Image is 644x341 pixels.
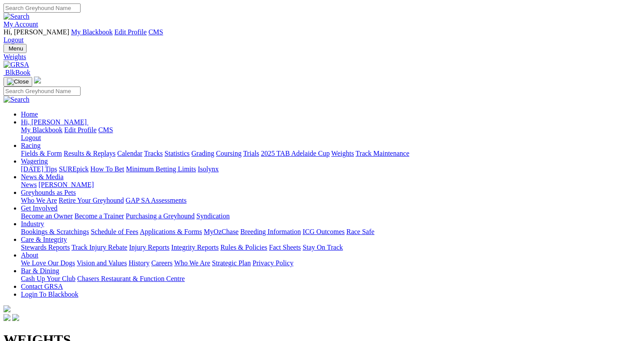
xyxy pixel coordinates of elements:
[21,267,59,274] a: Bar & Dining
[21,291,78,298] a: Login To Blackbook
[21,173,64,181] a: News & Media
[21,157,48,165] a: Wagering
[3,53,641,61] a: Weights
[21,212,641,220] div: Get Involved
[151,259,172,267] a: Careers
[21,142,40,149] a: Racing
[21,197,57,204] a: Who We Are
[3,36,24,43] a: Logout
[126,165,196,173] a: Minimum Betting Limits
[21,275,641,283] div: Bar & Dining
[3,77,32,87] button: Toggle navigation
[269,244,301,251] a: Fact Sheets
[59,197,124,204] a: Retire Your Greyhound
[21,259,75,267] a: We Love Our Dogs
[126,212,195,220] a: Purchasing a Greyhound
[253,259,293,267] a: Privacy Policy
[3,305,10,312] img: logo-grsa-white.png
[3,87,81,96] input: Search
[3,96,30,104] img: Search
[21,228,89,235] a: Bookings & Scratchings
[303,228,344,235] a: ICG Outcomes
[21,228,641,236] div: Industry
[21,244,641,251] div: Care & Integrity
[204,228,239,235] a: MyOzChase
[192,150,214,157] a: Grading
[198,165,219,173] a: Isolynx
[3,13,30,20] img: Search
[74,212,124,220] a: Become a Trainer
[71,28,113,36] a: My Blackbook
[21,150,641,157] div: Racing
[21,118,87,126] span: Hi, [PERSON_NAME]
[21,197,641,204] div: Greyhounds as Pets
[3,44,27,53] button: Toggle navigation
[3,69,30,76] a: BlkBook
[171,244,219,251] a: Integrity Reports
[243,150,259,157] a: Trials
[21,150,62,157] a: Fields & Form
[21,236,67,243] a: Care & Integrity
[21,204,57,212] a: Get Involved
[240,228,301,235] a: Breeding Information
[5,69,30,76] span: BlkBook
[303,244,343,251] a: Stay On Track
[3,28,641,44] div: My Account
[21,165,57,173] a: [DATE] Tips
[77,275,185,282] a: Chasers Restaurant & Function Centre
[34,77,41,84] img: logo-grsa-white.png
[38,181,94,188] a: [PERSON_NAME]
[21,212,73,220] a: Become an Owner
[21,110,38,118] a: Home
[21,118,88,126] a: Hi, [PERSON_NAME]
[216,150,242,157] a: Coursing
[261,150,330,157] a: 2025 TAB Adelaide Cup
[64,150,115,157] a: Results & Replays
[12,314,19,321] img: twitter.svg
[21,259,641,267] div: About
[21,126,641,142] div: Hi, [PERSON_NAME]
[129,244,169,251] a: Injury Reports
[21,126,63,134] a: My Blackbook
[117,150,142,157] a: Calendar
[71,244,127,251] a: Track Injury Rebate
[174,259,210,267] a: Who We Are
[21,220,44,227] a: Industry
[21,244,70,251] a: Stewards Reports
[3,28,69,36] span: Hi, [PERSON_NAME]
[21,189,76,196] a: Greyhounds as Pets
[3,61,29,69] img: GRSA
[21,275,75,282] a: Cash Up Your Club
[3,314,10,321] img: facebook.svg
[98,126,113,134] a: CMS
[346,228,374,235] a: Race Safe
[212,259,251,267] a: Strategic Plan
[356,150,409,157] a: Track Maintenance
[64,126,97,134] a: Edit Profile
[9,45,23,52] span: Menu
[331,150,354,157] a: Weights
[7,78,29,85] img: Close
[77,259,127,267] a: Vision and Values
[196,212,229,220] a: Syndication
[3,3,81,13] input: Search
[21,134,41,141] a: Logout
[144,150,163,157] a: Tracks
[91,228,138,235] a: Schedule of Fees
[148,28,163,36] a: CMS
[115,28,147,36] a: Edit Profile
[165,150,190,157] a: Statistics
[21,251,38,259] a: About
[21,283,63,290] a: Contact GRSA
[91,165,125,173] a: How To Bet
[21,181,37,188] a: News
[126,197,187,204] a: GAP SA Assessments
[21,165,641,173] div: Wagering
[59,165,88,173] a: SUREpick
[140,228,202,235] a: Applications & Forms
[3,20,38,28] a: My Account
[128,259,149,267] a: History
[21,181,641,189] div: News & Media
[220,244,267,251] a: Rules & Policies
